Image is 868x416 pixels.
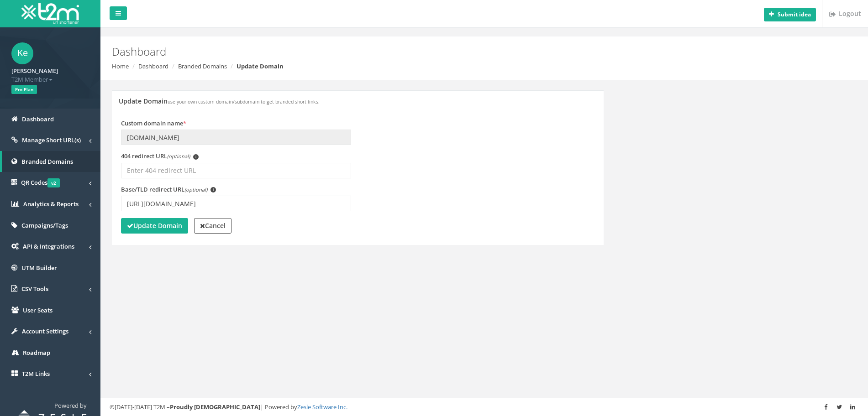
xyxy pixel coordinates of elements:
[54,401,87,410] span: Powered by
[297,403,347,411] a: Zesle Software Inc.
[22,136,81,144] span: Manage Short URL(s)
[127,221,182,230] strong: Update Domain
[112,46,730,57] h2: Dashboard
[178,62,227,70] a: Branded Domains
[23,200,79,208] span: Analytics & Reports
[23,242,74,250] span: API & Integrations
[193,154,199,160] span: i
[121,163,351,178] input: Enter 404 redirect URL
[21,157,73,166] span: Branded Domains
[21,221,68,229] span: Campaigns/Tags
[11,64,89,83] a: [PERSON_NAME] T2M Member
[22,115,54,123] span: Dashboard
[121,130,351,145] input: Enter domain name
[170,403,260,411] strong: Proudly [DEMOGRAPHIC_DATA]
[121,196,351,211] input: Enter TLD redirect URL
[764,8,816,21] button: Submit idea
[121,218,188,234] button: Update Domain
[110,403,859,411] div: ©[DATE]-[DATE] T2M – | Powered by
[21,3,79,24] img: T2M
[121,152,199,161] label: 404 redirect URL
[119,98,320,104] h5: Update Domain
[11,67,58,75] strong: [PERSON_NAME]
[237,62,284,70] strong: Update Domain
[22,327,68,335] span: Account Settings
[194,218,231,234] a: Cancel
[21,285,48,293] span: CSV Tools
[200,221,226,230] strong: Cancel
[47,178,60,187] span: v2
[23,348,50,357] span: Roadmap
[168,99,320,105] small: use your own custom domain/subdomain to get branded short links.
[21,264,57,272] span: UTM Builder
[22,369,50,378] span: T2M Links
[184,186,207,193] em: (optional)
[11,85,37,94] span: Pro Plan
[11,75,89,84] span: T2M Member
[138,62,168,70] a: Dashboard
[210,187,216,192] span: i
[21,178,60,187] span: QR Codes
[121,185,216,194] label: Base/TLD redirect URL
[121,119,186,128] label: Custom domain name
[167,153,190,160] em: (optional)
[778,10,811,18] b: Submit idea
[11,42,33,64] span: Ke
[23,306,53,314] span: User Seats
[112,62,129,70] a: Home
